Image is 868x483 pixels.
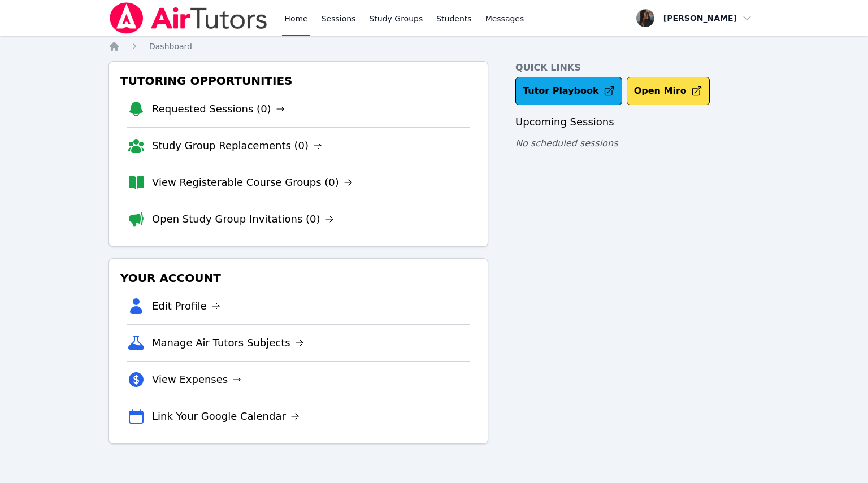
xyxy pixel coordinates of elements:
[108,41,759,52] nav: Breadcrumb
[152,175,353,190] a: View Registerable Course Groups (0)
[515,138,618,149] span: No scheduled sessions
[118,71,479,91] h3: Tutoring Opportunities
[118,268,479,288] h3: Your Account
[152,372,241,388] a: View Expenses
[515,114,759,130] h3: Upcoming Sessions
[149,42,192,51] span: Dashboard
[152,298,220,314] a: Edit Profile
[152,211,334,227] a: Open Study Group Invitations (0)
[108,2,268,34] img: Air Tutors
[515,61,759,75] h4: Quick Links
[515,77,622,105] a: Tutor Playbook
[152,138,322,154] a: Study Group Replacements (0)
[627,77,710,105] button: Open Miro
[152,335,304,351] a: Manage Air Tutors Subjects
[152,408,300,424] a: Link Your Google Calendar
[485,13,524,24] span: Messages
[152,101,285,117] a: Requested Sessions (0)
[149,41,192,52] a: Dashboard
